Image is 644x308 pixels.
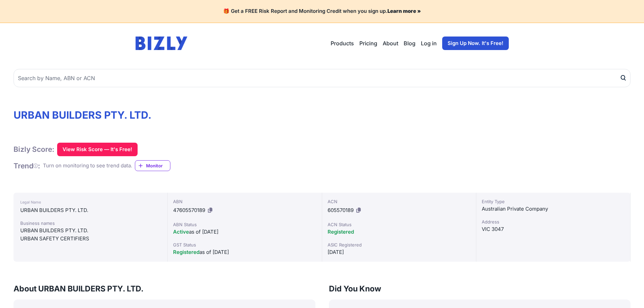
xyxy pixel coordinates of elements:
[482,218,625,225] div: Address
[329,283,631,294] h3: Did You Know
[14,109,630,121] h1: URBAN BUILDERS PTY. LTD.
[20,220,161,227] div: Business names
[43,162,132,170] div: Turn on monitoring to see trend data.
[331,39,354,47] button: Products
[173,207,205,213] span: 47605570189
[328,221,471,228] div: ACN Status
[14,69,630,87] input: Search by Name, ABN or ACN
[14,145,54,154] h1: Bizly Score:
[146,162,170,169] span: Monitor
[359,39,377,47] a: Pricing
[482,198,625,205] div: Entity Type
[387,8,421,14] a: Learn more »
[135,160,170,171] a: Monitor
[14,283,315,294] h3: About URBAN BUILDERS PTY. LTD.
[20,227,161,235] div: URBAN BUILDERS PTY. LTD.
[8,8,636,15] h4: 🎁 Get a FREE Risk Report and Monitoring Credit when you sign up.
[173,229,189,235] span: Active
[383,39,398,47] a: About
[482,205,625,213] div: Australian Private Company
[173,198,316,205] div: ABN
[173,221,316,228] div: ABN Status
[20,198,161,206] div: Legal Name
[173,241,316,248] div: GST Status
[421,39,437,47] a: Log in
[328,198,471,205] div: ACN
[57,143,138,156] button: View Risk Score — It's Free!
[482,225,625,233] div: VIC 3047
[20,235,161,243] div: URBAN SAFETY CERTIFIERS
[328,229,354,235] span: Registered
[328,248,471,256] div: [DATE]
[328,207,354,213] span: 605570189
[20,206,161,214] div: URBAN BUILDERS PTY. LTD.
[328,241,471,248] div: ASIC Registered
[173,228,316,236] div: as of [DATE]
[173,248,316,256] div: as of [DATE]
[14,161,40,170] h1: Trend :
[404,39,415,47] a: Blog
[442,37,509,50] a: Sign Up Now. It's Free!
[173,249,199,255] span: Registered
